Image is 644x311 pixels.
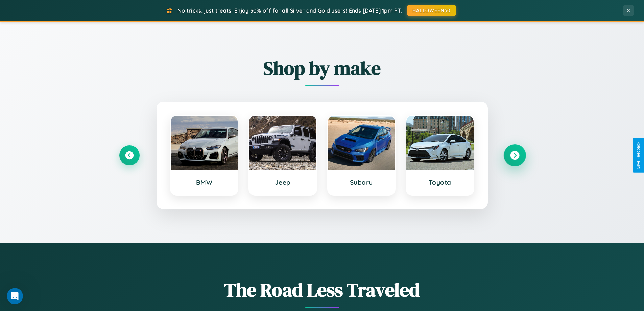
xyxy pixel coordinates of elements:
button: HALLOWEEN30 [407,5,456,16]
h3: Toyota [413,178,467,186]
h3: Jeep [256,178,310,186]
h3: Subaru [335,178,388,186]
h1: The Road Less Traveled [119,277,525,303]
h2: Shop by make [119,55,525,81]
span: No tricks, just treats! Enjoy 30% off for all Silver and Gold users! Ends [DATE] 1pm PT. [177,7,402,14]
div: Give Feedback [636,142,641,169]
iframe: Intercom live chat [7,288,23,304]
h3: BMW [177,178,231,186]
